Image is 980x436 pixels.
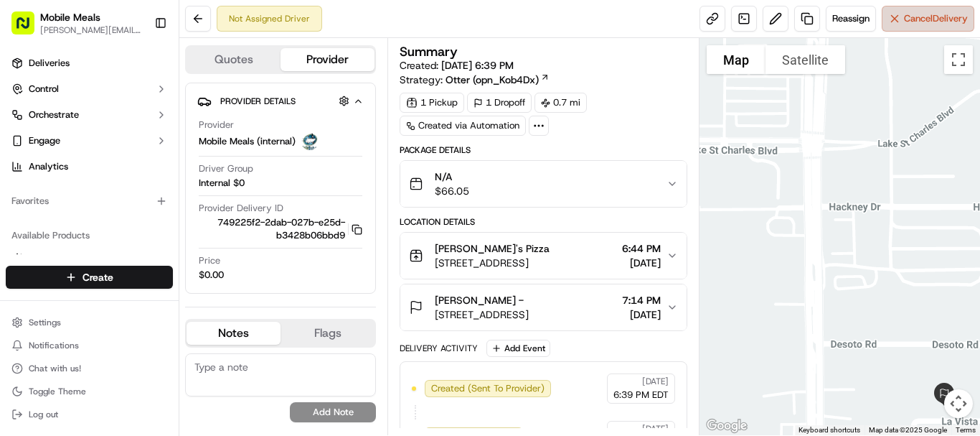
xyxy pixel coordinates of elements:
[6,335,173,356] button: Notifications
[29,252,61,265] span: Nash AI
[199,202,283,215] span: Provider Delivery ID
[435,241,550,256] span: [PERSON_NAME]'s Pizza
[187,48,281,71] button: Quotes
[882,6,974,32] button: CancelDelivery
[14,137,40,163] img: 1736555255976-a54dd68f-1ca7-489b-9aae-adbdc363a1c4
[187,322,281,345] button: Notes
[400,116,526,136] a: Created via Automation
[826,6,876,32] button: Reassign
[400,343,478,354] div: Delivery Activity
[29,409,58,420] span: Log out
[29,208,110,223] span: Knowledge Base
[956,426,976,434] a: Terms (opens in new tab)
[400,45,458,58] h3: Summary
[197,89,364,113] button: Provider Details
[6,78,173,101] button: Control
[199,135,296,148] span: Mobile Meals (internal)
[798,425,860,435] button: Keyboard shortcuts
[244,142,261,159] button: Start new chat
[435,184,469,198] span: $66.05
[40,10,100,24] button: Mobile Meals
[29,340,79,351] span: Notifications
[400,161,687,207] button: N/A$66.05
[435,256,550,270] span: [STREET_ADDRESS]
[765,45,845,74] button: Show satellite imagery
[29,317,61,328] span: Settings
[832,12,870,25] span: Reassign
[199,119,234,131] span: Provider
[29,57,70,70] span: Deliveries
[869,426,947,434] span: Map data ©2025 Google
[400,93,464,113] div: 1 Pickup
[400,144,687,156] div: Package Details
[6,190,173,213] div: Favorites
[199,254,220,267] span: Price
[446,73,550,87] a: Otter (opn_Kob4Dx)
[944,389,973,418] button: Map camera controls
[29,83,59,96] span: Control
[622,307,661,322] span: [DATE]
[6,266,173,289] button: Create
[613,389,669,402] span: 6:39 PM EDT
[6,129,173,152] button: Engage
[435,307,529,322] span: [STREET_ADDRESS]
[622,256,661,270] span: [DATE]
[49,137,235,152] div: Start new chat
[435,293,524,307] span: [PERSON_NAME] -
[534,93,587,113] div: 0.7 mi
[6,52,173,75] a: Deliveries
[441,59,514,72] span: [DATE] 6:39 PM
[121,210,133,221] div: 💻
[29,160,68,173] span: Analytics
[642,423,669,435] span: [DATE]
[83,270,113,284] span: Create
[6,381,173,402] button: Toggle Theme
[199,162,253,175] span: Driver Group
[435,170,469,184] span: N/A
[11,252,167,265] a: Nash AI
[6,103,173,126] button: Orchestrate
[14,210,26,221] div: 📗
[40,24,143,36] button: [PERSON_NAME][EMAIL_ADDRESS][DOMAIN_NAME]
[6,247,173,270] button: Nash AI
[281,322,374,345] button: Flags
[400,58,514,73] span: Created:
[29,108,79,121] span: Orchestrate
[6,312,173,333] button: Settings
[642,376,669,387] span: [DATE]
[29,386,86,397] span: Toggle Theme
[37,93,258,108] input: Got a question? Start typing here...
[6,6,149,40] button: Mobile Meals[PERSON_NAME][EMAIL_ADDRESS][DOMAIN_NAME]
[29,363,81,374] span: Chat with us!
[220,96,296,107] span: Provider Details
[116,203,236,228] a: 💻API Documentation
[703,417,750,435] img: Google
[622,241,661,256] span: 6:44 PM
[400,233,687,279] button: [PERSON_NAME]'s Pizza[STREET_ADDRESS]6:44 PM[DATE]
[486,340,550,357] button: Add Event
[101,243,174,254] a: Powered byPylon
[6,155,173,178] a: Analytics
[431,382,545,395] span: Created (Sent To Provider)
[703,417,750,435] a: Open this area in Google Maps (opens a new window)
[6,224,173,247] div: Available Products
[6,404,173,425] button: Log out
[199,177,245,190] span: Internal $0
[400,73,550,87] div: Strategy:
[6,358,173,379] button: Chat with us!
[143,243,174,254] span: Pylon
[281,48,374,71] button: Provider
[467,93,532,113] div: 1 Dropoff
[9,203,116,228] a: 📗Knowledge Base
[199,216,362,242] button: 749225f2-2dab-027b-e25d-b3428b06bbd9
[14,14,43,43] img: Nash
[944,45,973,74] button: Toggle fullscreen view
[622,293,661,307] span: 7:14 PM
[400,284,687,330] button: [PERSON_NAME] -[STREET_ADDRESS]7:14 PM[DATE]
[136,208,230,223] span: API Documentation
[707,45,765,74] button: Show street map
[199,269,224,282] span: $0.00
